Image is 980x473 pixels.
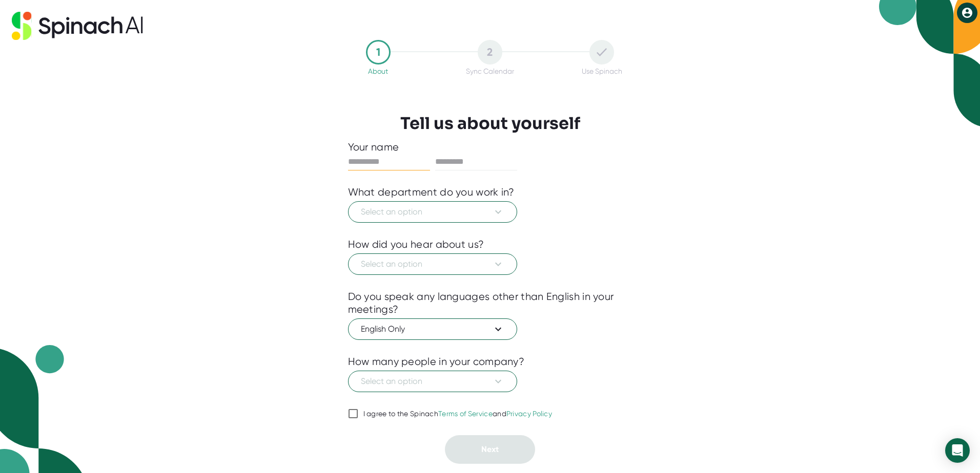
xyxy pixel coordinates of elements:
div: Open Intercom Messenger [945,438,970,463]
button: Select an option [348,253,517,275]
a: Terms of Service [438,410,493,418]
div: How many people in your company? [348,355,525,368]
div: Sync Calendar [466,67,514,75]
div: What department do you work in? [348,186,515,199]
button: Next [445,435,535,464]
a: Privacy Policy [506,410,552,418]
h3: Tell us about yourself [400,114,580,133]
div: How did you hear about us? [348,238,484,251]
div: Your name [348,141,632,154]
div: 2 [478,40,502,64]
span: Select an option [361,206,504,218]
div: About [368,67,388,75]
div: Do you speak any languages other than English in your meetings? [348,290,632,316]
span: Next [481,444,499,454]
span: Select an option [361,258,504,270]
span: English Only [361,323,504,335]
div: I agree to the Spinach and [363,410,553,419]
button: Select an option [348,201,517,223]
div: 1 [366,40,391,64]
button: English Only [348,318,517,340]
div: Use Spinach [582,67,622,75]
span: Select an option [361,375,504,388]
button: Select an option [348,371,517,392]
